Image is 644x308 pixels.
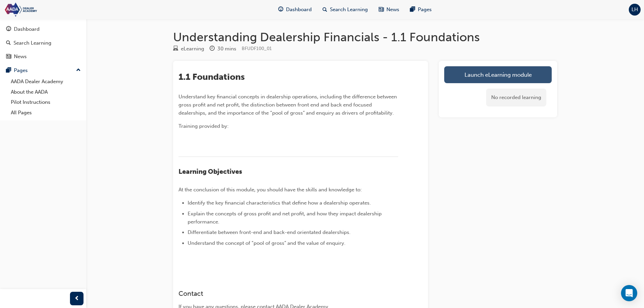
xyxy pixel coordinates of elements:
[486,89,546,106] div: No recorded learning
[373,3,405,17] a: news-iconNews
[178,168,242,175] span: Learning Objectives
[178,94,398,116] span: Understand key financial concepts in dealership operations, including the difference between gros...
[74,294,79,303] span: prev-icon
[178,123,229,129] span: Training provided by:
[217,45,236,53] div: 30 mins
[188,240,345,246] span: Understand the concept of “pool of gross” and the value of enquiry.
[631,6,638,14] span: LH
[8,108,84,118] a: All Pages
[173,46,178,52] span: learningResourceType_ELEARNING-icon
[6,54,11,60] span: news-icon
[3,2,81,17] img: Trak
[178,72,245,82] span: 1.1 Foundations
[8,87,84,97] a: About the AADA
[210,45,236,53] div: Duration
[379,5,384,14] span: news-icon
[330,6,368,14] span: Search Learning
[8,76,84,87] a: AADA Dealer Academy
[188,229,351,235] span: Differentiate between front-end and back-end orientated dealerships.
[286,6,312,14] span: Dashboard
[173,45,204,53] div: Type
[14,39,51,47] div: Search Learning
[181,45,204,53] div: eLearning
[273,3,317,17] a: guage-iconDashboard
[242,46,272,51] span: Learning resource code
[386,6,399,14] span: News
[6,68,11,74] span: pages-icon
[3,37,84,49] a: Search Learning
[418,6,432,14] span: Pages
[14,67,28,74] div: Pages
[188,211,383,225] span: Explain the concepts of gross profit and net profit, and how they impact dealership performance.
[410,5,415,14] span: pages-icon
[317,3,373,17] a: search-iconSearch Learning
[188,200,371,206] span: Identify the key financial characteristics that define how a dealership operates.
[76,66,81,75] span: up-icon
[405,3,437,17] a: pages-iconPages
[3,64,84,77] button: Pages
[621,285,637,301] div: Open Intercom Messenger
[629,4,641,16] button: LH
[3,23,84,35] a: Dashboard
[323,5,327,14] span: search-icon
[444,66,552,83] a: Launch eLearning module
[173,30,557,45] h1: Understanding Dealership Financials - 1.1 Foundations
[210,46,215,52] span: clock-icon
[278,5,283,14] span: guage-icon
[6,26,11,32] span: guage-icon
[14,53,27,61] div: News
[14,25,40,33] div: Dashboard
[178,187,362,193] span: At the conclusion of this module, you should have the skills and knowledge to:
[3,50,84,63] a: News
[178,290,398,298] h3: Contact
[6,40,11,46] span: search-icon
[8,97,84,108] a: Pilot Instructions
[3,22,84,64] button: DashboardSearch LearningNews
